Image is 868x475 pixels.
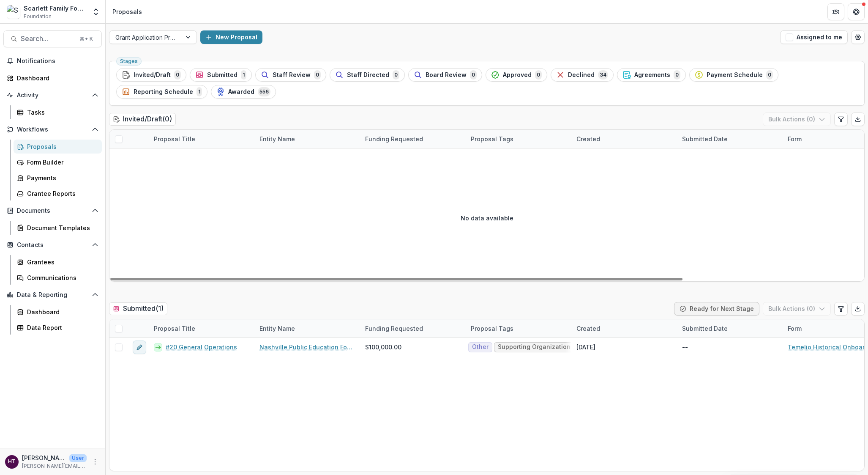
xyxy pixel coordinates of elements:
[149,319,254,338] div: Proposal Title
[486,68,547,82] button: Approved0
[617,68,686,82] button: Agreements0
[360,324,428,333] div: Funding Requested
[568,71,595,79] span: Declined
[466,319,571,338] div: Proposal Tags
[254,135,300,143] div: Entity Name
[677,130,783,148] div: Submitted Date
[571,135,605,143] div: Created
[426,71,467,79] span: Board Review
[27,258,95,266] div: Grantees
[27,273,95,282] div: Communications
[27,142,95,151] div: Proposals
[78,34,95,44] div: ⌘ + K
[360,135,428,143] div: Funding Requested
[360,319,466,338] div: Funding Requested
[14,255,102,269] a: Grantees
[3,288,102,302] button: Open Data & Reporting
[783,324,807,333] div: Form
[14,105,102,119] a: Tasks
[133,340,146,354] button: edit
[17,74,95,82] div: Dashboard
[677,324,733,333] div: Submitted Date
[27,308,95,316] div: Dashboard
[330,68,405,82] button: Staff Directed0
[200,30,262,44] button: New Proposal
[17,242,88,249] span: Contacts
[149,324,200,333] div: Proposal Title
[551,68,614,82] button: Declined34
[766,70,773,80] span: 0
[254,324,300,333] div: Entity Name
[27,158,95,167] div: Form Builder
[3,88,102,102] button: Open Activity
[109,302,167,315] h2: Submitted ( 1 )
[255,68,326,82] button: Staff Review0
[834,113,848,126] button: Edit table settings
[3,238,102,252] button: Open Contacts
[116,68,186,82] button: Invited/Draft0
[783,135,807,143] div: Form
[134,88,193,96] span: Reporting Schedule
[211,85,276,99] button: Awarded556
[258,87,270,96] span: 556
[17,92,88,99] span: Activity
[14,305,102,319] a: Dashboard
[360,130,466,148] div: Funding Requested
[116,85,207,99] button: Reporting Schedule1
[3,204,102,217] button: Open Documents
[14,221,102,235] a: Document Templates
[466,130,571,148] div: Proposal Tags
[470,70,477,80] span: 0
[3,71,102,85] a: Dashboard
[677,319,783,338] div: Submitted Date
[14,140,102,154] a: Proposals
[27,173,95,182] div: Payments
[571,130,677,148] div: Created
[14,271,102,285] a: Communications
[3,30,102,47] button: Search...
[851,302,865,316] button: Export table data
[571,319,677,338] div: Created
[3,123,102,136] button: Open Workflows
[634,71,670,79] span: Agreements
[393,70,399,80] span: 0
[241,70,246,80] span: 1
[598,70,608,80] span: 34
[134,71,171,79] span: Invited/Draft
[707,71,763,79] span: Payment Schedule
[571,324,605,333] div: Created
[21,35,74,43] span: Search...
[848,3,865,20] button: Get Help
[689,68,778,82] button: Payment Schedule0
[24,4,87,13] div: Scarlett Family Foundation
[149,135,200,143] div: Proposal Title
[535,70,542,80] span: 0
[763,113,831,126] button: Bulk Actions (0)
[365,343,401,351] span: $100,000.00
[674,302,759,316] button: Ready for Next Stage
[17,58,98,65] span: Notifications
[27,108,95,117] div: Tasks
[17,207,88,214] span: Documents
[7,5,20,19] img: Scarlett Family Foundation
[166,343,237,351] a: #20 General Operations
[90,457,100,467] button: More
[254,130,360,148] div: Entity Name
[149,130,254,148] div: Proposal Title
[27,223,95,232] div: Document Templates
[22,453,66,462] p: [PERSON_NAME] Test
[8,459,16,464] div: Haley Miller Test
[408,68,482,82] button: Board Review0
[780,30,848,44] button: Assigned to me
[677,135,733,143] div: Submitted Date
[254,319,360,338] div: Entity Name
[90,3,102,20] button: Open entity switcher
[22,462,87,470] p: [PERSON_NAME][EMAIL_ADDRESS][DOMAIN_NAME]
[314,70,321,80] span: 0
